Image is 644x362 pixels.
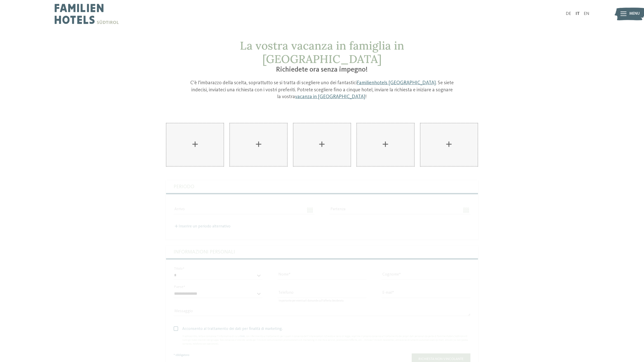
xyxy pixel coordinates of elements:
[295,94,365,99] a: vacanza in [GEOGRAPHIC_DATA]
[584,12,589,16] a: EN
[357,80,436,86] a: Familienhotels [GEOGRAPHIC_DATA]
[575,12,580,16] a: IT
[276,66,368,73] span: Richiedete ora senza impegno!
[190,80,454,101] p: C’è l’imbarazzo della scelta, soprattutto se si tratta di scegliere uno dei fantastici . Se siete...
[240,38,404,66] span: La vostra vacanza in famiglia in [GEOGRAPHIC_DATA]
[566,12,571,16] a: DE
[629,11,640,17] span: Menu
